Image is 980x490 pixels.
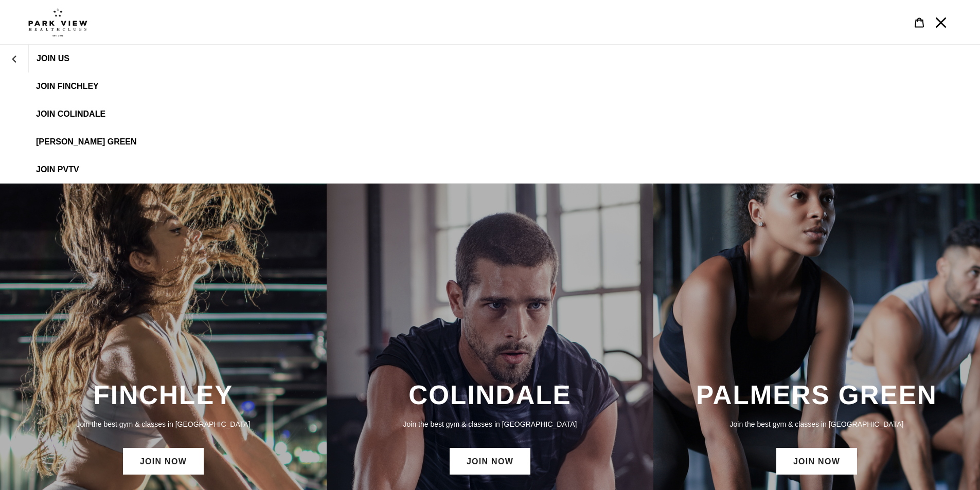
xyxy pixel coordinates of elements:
span: [PERSON_NAME] Green [36,137,137,147]
h3: PALMERS GREEN [664,379,970,411]
p: Join the best gym & classes in [GEOGRAPHIC_DATA] [10,419,316,430]
p: Join the best gym & classes in [GEOGRAPHIC_DATA] [664,419,970,430]
a: JOIN NOW: Colindale Membership [450,448,530,475]
span: JOIN FINCHLEY [36,82,99,91]
h3: COLINDALE [337,379,643,411]
span: JOIN PVTV [36,165,79,174]
img: Park view health clubs is a gym near you. [28,8,87,37]
h3: FINCHLEY [10,379,316,411]
a: JOIN NOW: Palmers Green Membership [776,448,857,475]
button: Menu [930,11,952,33]
a: JOIN NOW: Finchley Membership [123,448,204,475]
span: JOIN US [37,54,69,63]
span: JOIN Colindale [36,110,105,119]
p: Join the best gym & classes in [GEOGRAPHIC_DATA] [337,419,643,430]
